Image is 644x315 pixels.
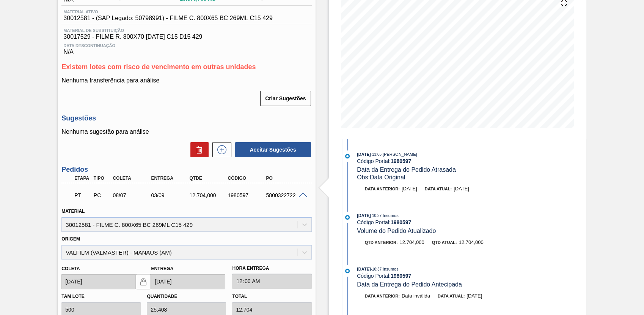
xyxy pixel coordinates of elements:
[61,77,311,84] p: Nenhuma transferência para análise
[61,114,311,122] h3: Sugestões
[432,240,457,245] span: Qtd atual:
[371,152,382,157] span: - 13:05
[61,40,311,55] div: N/A
[371,267,382,271] span: - 10:37
[357,219,537,225] div: Código Portal:
[264,176,306,181] div: PO
[187,192,230,198] div: 12.704,000
[149,176,192,181] div: Entrega
[357,158,537,164] div: Código Portal:
[357,166,456,173] span: Data da Entrega do Pedido Atrasada
[260,91,311,106] button: Criar Sugestões
[61,266,80,271] label: Coleta
[345,215,350,220] img: atual
[63,33,309,40] span: 30017529 - FILME R. 800X70 [DATE] C15 D15 429
[226,192,268,198] div: 1980597
[63,15,272,22] span: 30012581 - (SAP Legado: 50798991) - FILME C. 800X65 BC 269ML C15 429
[261,90,311,107] div: Criar Sugestões
[63,28,309,33] span: Material de Substituição
[365,294,400,298] span: Data anterior:
[187,176,230,181] div: Qtde
[61,166,311,174] h3: Pedidos
[391,273,412,279] strong: 1980597
[151,266,173,271] label: Entrega
[92,176,111,181] div: Tipo
[264,192,306,198] div: 5800322722
[61,294,84,299] label: Tam lote
[402,293,430,299] span: Data inválida
[61,209,85,214] label: Material
[235,142,311,157] button: Aceitar Sugestões
[371,214,382,218] span: - 10:37
[357,267,371,271] span: [DATE]
[72,187,92,204] div: Pedido em Trânsito
[147,294,177,299] label: Quantidade
[63,43,309,48] span: Data Descontinuação
[345,269,350,273] img: atual
[187,142,209,157] div: Excluir Sugestões
[111,192,153,198] div: 08/07/2025
[61,63,256,71] span: Existem lotes com risco de vencimento em outras unidades
[231,141,312,158] div: Aceitar Sugestões
[209,142,231,157] div: Nova sugestão
[425,187,452,191] span: Data atual:
[357,174,405,180] span: Obs: Data Original
[61,128,311,135] p: Nenhuma sugestão para análise
[151,274,225,289] input: dd/mm/yyyy
[391,158,412,164] strong: 1980597
[61,274,136,289] input: dd/mm/yyyy
[438,294,465,298] span: Data atual:
[357,228,436,234] span: Volume do Pedido Atualizado
[72,176,92,181] div: Etapa
[226,176,268,181] div: Código
[232,294,247,299] label: Total
[399,239,424,245] span: 12.704,000
[345,154,350,158] img: atual
[139,277,148,286] img: locked
[382,267,399,271] span: : Insumos
[61,236,80,242] label: Origem
[382,213,399,218] span: : Insumos
[365,240,398,245] span: Qtd anterior:
[357,281,462,288] span: Data da Entrega do Pedido Antecipada
[63,9,272,14] span: Material ativo
[232,263,311,274] label: Hora Entrega
[391,219,412,225] strong: 1980597
[92,192,111,198] div: Pedido de Compra
[459,239,484,245] span: 12.704,000
[454,186,469,192] span: [DATE]
[402,186,417,192] span: [DATE]
[136,274,151,289] button: locked
[382,152,417,157] span: : [PERSON_NAME]
[357,273,537,279] div: Código Portal:
[365,187,400,191] span: Data anterior:
[357,213,371,218] span: [DATE]
[357,152,371,157] span: [DATE]
[111,176,153,181] div: Coleta
[149,192,192,198] div: 03/09/2025
[74,192,90,198] p: PT
[467,293,482,299] span: [DATE]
